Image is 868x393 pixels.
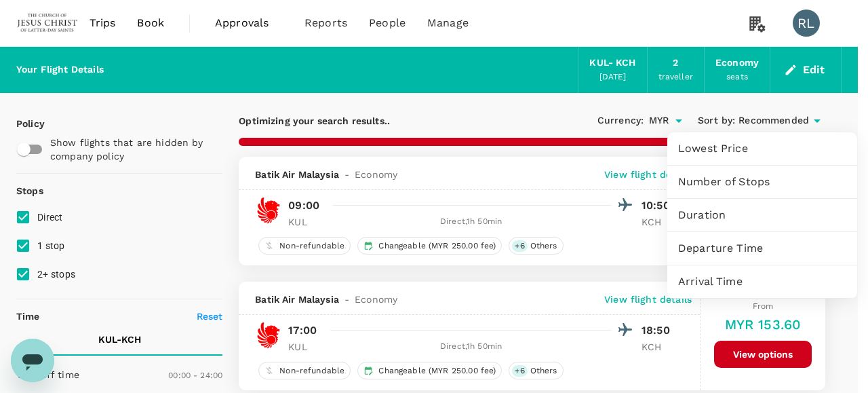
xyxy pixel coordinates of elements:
span: Departure Time [678,240,846,257]
span: Arrival Time [678,274,846,290]
div: Departure Time [667,232,857,265]
span: Duration [678,207,846,223]
span: Lowest Price [678,141,846,157]
div: Number of Stops [667,166,857,198]
div: Duration [667,199,857,231]
div: Lowest Price [667,132,857,165]
div: Arrival Time [667,265,857,298]
span: Number of Stops [678,174,846,190]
